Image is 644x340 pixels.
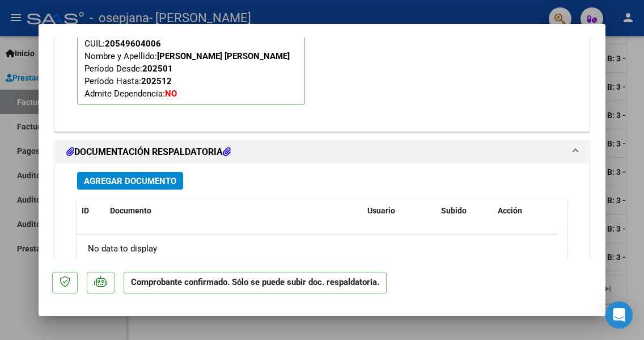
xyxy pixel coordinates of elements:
[141,76,172,86] strong: 202512
[77,199,105,223] datatable-header-cell: ID
[77,235,558,263] div: No data to display
[157,51,290,61] strong: [PERSON_NAME] [PERSON_NAME]
[55,141,589,163] mat-expansion-panel-header: DOCUMENTACIÓN RESPALDATORIA
[77,172,183,190] button: Agregar Documento
[105,37,161,50] div: 20549604006
[441,206,467,215] span: Subido
[363,199,437,223] datatable-header-cell: Usuario
[82,206,89,215] span: ID
[105,199,363,223] datatable-header-cell: Documento
[437,199,493,223] datatable-header-cell: Subido
[605,301,633,329] div: Open Intercom Messenger
[142,64,173,74] strong: 202501
[498,206,522,215] span: Acción
[165,89,177,99] strong: NO
[367,206,395,215] span: Usuario
[84,39,290,99] span: CUIL: Nombre y Apellido: Período Desde: Período Hasta: Admite Dependencia:
[110,206,151,215] span: Documento
[84,176,176,186] span: Agregar Documento
[124,272,387,294] p: Comprobante confirmado. Sólo se puede subir doc. respaldatoria.
[66,145,231,159] h1: DOCUMENTACIÓN RESPALDATORIA
[493,199,550,223] datatable-header-cell: Acción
